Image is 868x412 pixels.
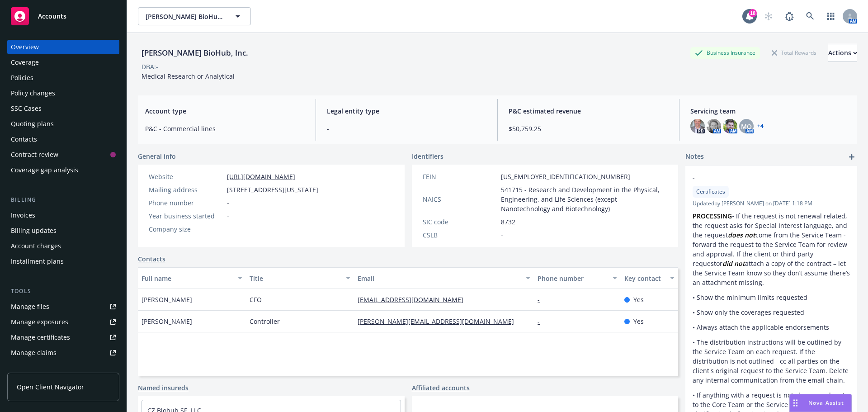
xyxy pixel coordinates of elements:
div: Title [250,274,340,283]
a: Coverage [7,55,119,70]
div: FEIN [423,172,497,181]
div: Business Insurance [690,47,760,58]
div: Manage certificates [11,330,70,345]
a: - [538,295,547,304]
span: [US_EMPLOYER_IDENTIFICATION_NUMBER] [501,172,630,181]
span: Yes [633,295,644,304]
span: Open Client Navigator [17,382,84,392]
a: Coverage gap analysis [7,163,119,177]
div: Billing updates [11,223,57,238]
div: DBA: - [142,62,158,71]
a: Quoting plans [7,117,119,131]
a: add [846,152,857,162]
div: Key contact [624,274,665,283]
span: - [327,124,486,133]
a: [PERSON_NAME][EMAIL_ADDRESS][DOMAIN_NAME] [358,317,521,326]
div: Installment plans [11,254,64,269]
a: [EMAIL_ADDRESS][DOMAIN_NAME] [358,295,471,304]
div: Quoting plans [11,117,54,131]
a: Search [801,7,819,25]
div: Company size [149,224,223,234]
div: Invoices [11,208,35,223]
a: Start snowing [759,7,778,25]
span: Nova Assist [808,399,844,407]
a: Manage claims [7,346,119,360]
span: Servicing team [690,106,850,116]
div: Billing [7,195,119,204]
span: - [227,211,229,221]
div: Website [149,172,223,181]
button: Nova Assist [789,394,852,412]
div: Overview [11,40,39,54]
div: Total Rewards [767,47,821,58]
img: photo [707,119,721,133]
span: 8732 [501,217,515,227]
a: Switch app [822,7,840,25]
a: Manage certificates [7,330,119,345]
span: [PERSON_NAME] BioHub, Inc. [146,12,224,21]
div: Policy changes [11,86,55,100]
span: - [693,173,826,183]
div: Year business started [149,211,223,221]
span: Updated by [PERSON_NAME] on [DATE] 1:18 PM [693,199,850,208]
span: Controller [250,317,280,326]
div: CSLB [423,230,497,240]
p: • Show the minimum limits requested [693,293,850,302]
div: Email [358,274,520,283]
span: P&C - Commercial lines [145,124,305,133]
a: Policy changes [7,86,119,100]
a: Contacts [7,132,119,147]
a: Report a Bug [780,7,798,25]
span: $50,759.25 [509,124,668,133]
p: • The distribution instructions will be outlined by the Service Team on each request. If the dist... [693,337,850,385]
div: Manage BORs [11,361,53,375]
span: Legal entity type [327,106,486,116]
button: Actions [828,44,857,62]
a: - [538,317,547,326]
div: Phone number [538,274,607,283]
div: NAICS [423,194,497,204]
span: General info [138,152,176,161]
a: Contract review [7,147,119,162]
span: Medical Research or Analytical [142,72,235,81]
em: did not [722,259,745,268]
a: Manage files [7,299,119,314]
div: Full name [142,274,232,283]
div: Manage exposures [11,315,68,329]
span: [PERSON_NAME] [142,295,192,304]
button: Key contact [621,267,678,289]
strong: PROCESSING [693,212,732,220]
span: [STREET_ADDRESS][US_STATE] [227,185,318,194]
a: Manage BORs [7,361,119,375]
div: Manage claims [11,346,57,360]
div: Actions [828,44,857,62]
a: Overview [7,40,119,54]
button: Title [246,267,354,289]
p: • Show only the coverages requested [693,308,850,317]
span: Identifiers [412,152,443,161]
a: Named insureds [138,383,189,393]
a: Invoices [7,208,119,223]
a: [URL][DOMAIN_NAME] [227,172,295,181]
span: - [227,198,229,208]
div: Account charges [11,239,61,253]
em: does not [728,231,755,239]
a: Manage exposures [7,315,119,329]
a: Accounts [7,4,119,29]
span: - [501,230,503,240]
a: Policies [7,71,119,85]
span: P&C estimated revenue [509,106,668,116]
div: Drag to move [790,394,801,412]
img: photo [723,119,737,133]
button: Phone number [534,267,620,289]
p: • If the request is not renewal related, the request asks for Special Interest language, and the ... [693,211,850,287]
p: • Always attach the applicable endorsements [693,322,850,332]
div: SIC code [423,217,497,227]
a: SSC Cases [7,101,119,116]
span: Notes [685,152,704,162]
div: [PERSON_NAME] BioHub, Inc. [138,47,252,59]
span: - [227,224,229,234]
div: Manage files [11,299,49,314]
div: Contacts [11,132,37,147]
a: +4 [757,123,764,129]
